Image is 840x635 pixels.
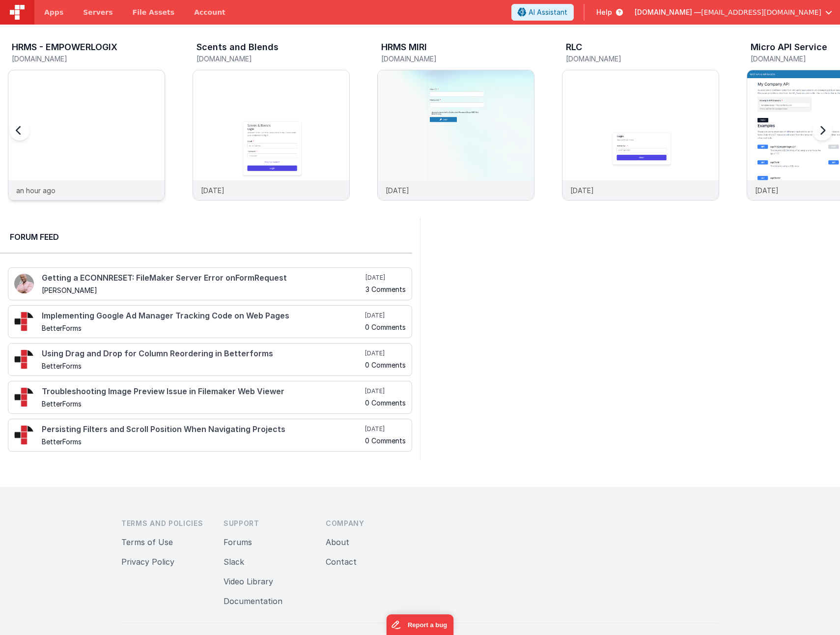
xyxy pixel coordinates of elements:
[326,536,349,548] button: About
[224,557,244,567] a: Slack
[529,7,567,17] span: AI Assistant
[570,185,594,196] p: [DATE]
[121,519,208,528] h3: Terms and Policies
[42,425,363,434] h4: Persisting Filters and Scroll Position When Navigating Projects
[365,274,406,282] h5: [DATE]
[511,4,574,21] button: AI Assistant
[83,7,112,17] span: Servers
[365,387,406,395] h5: [DATE]
[133,7,175,17] span: File Assets
[365,361,406,369] h5: 0 Comments
[387,614,454,635] iframe: Marker.io feedback button
[42,274,364,283] h4: Getting a ECONNRESET: FileMaker Server Error onFormRequest
[755,185,779,196] p: [DATE]
[365,437,406,444] h5: 0 Comments
[121,557,174,567] a: Privacy Policy
[42,387,363,396] h4: Troubleshooting Image Preview Issue in Filemaker Web Viewer
[224,576,273,587] button: Video Library
[8,343,412,376] a: Using Drag and Drop for Column Reordering in Betterforms BetterForms [DATE] 0 Comments
[365,425,406,433] h5: [DATE]
[12,42,117,52] h3: HRMS - EMPOWERLOGIX
[381,42,427,52] h3: HRMS MIRI
[365,399,406,406] h5: 0 Comments
[326,537,349,547] a: About
[14,312,34,331] img: 295_2.png
[42,287,364,294] h5: [PERSON_NAME]
[14,425,34,445] img: 295_2.png
[42,362,363,370] h5: BetterForms
[8,381,412,414] a: Troubleshooting Image Preview Issue in Filemaker Web Viewer BetterForms [DATE] 0 Comments
[224,595,282,607] button: Documentation
[44,7,63,17] span: Apps
[635,7,832,17] button: [DOMAIN_NAME] — [EMAIL_ADDRESS][DOMAIN_NAME]
[14,349,34,369] img: 295_2.png
[224,556,244,568] button: Slack
[381,55,534,62] h5: [DOMAIN_NAME]
[365,286,406,293] h5: 3 Comments
[42,349,363,358] h4: Using Drag and Drop for Column Reordering in Betterforms
[566,55,719,62] h5: [DOMAIN_NAME]
[701,7,821,17] span: [EMAIL_ADDRESS][DOMAIN_NAME]
[224,536,252,548] button: Forums
[8,419,412,452] a: Persisting Filters and Scroll Position When Navigating Projects BetterForms [DATE] 0 Comments
[12,55,165,62] h5: [DOMAIN_NAME]
[326,519,412,528] h3: Company
[201,185,224,196] p: [DATE]
[10,231,402,243] h2: Forum Feed
[751,42,827,52] h3: Micro API Service
[635,7,701,17] span: [DOMAIN_NAME] —
[121,537,173,547] a: Terms of Use
[42,400,363,407] h5: BetterForms
[365,349,406,357] h5: [DATE]
[224,519,310,528] h3: Support
[14,274,34,293] img: 411_2.png
[8,267,412,300] a: Getting a ECONNRESET: FileMaker Server Error onFormRequest [PERSON_NAME] [DATE] 3 Comments
[196,55,350,62] h5: [DOMAIN_NAME]
[596,7,612,17] span: Help
[42,438,363,445] h5: BetterForms
[14,387,34,407] img: 295_2.png
[386,185,409,196] p: [DATE]
[365,312,406,319] h5: [DATE]
[42,312,363,320] h4: Implementing Google Ad Manager Tracking Code on Web Pages
[196,42,279,52] h3: Scents and Blends
[42,324,363,332] h5: BetterForms
[365,323,406,331] h5: 0 Comments
[8,305,412,338] a: Implementing Google Ad Manager Tracking Code on Web Pages BetterForms [DATE] 0 Comments
[326,556,357,568] button: Contact
[566,42,582,52] h3: RLC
